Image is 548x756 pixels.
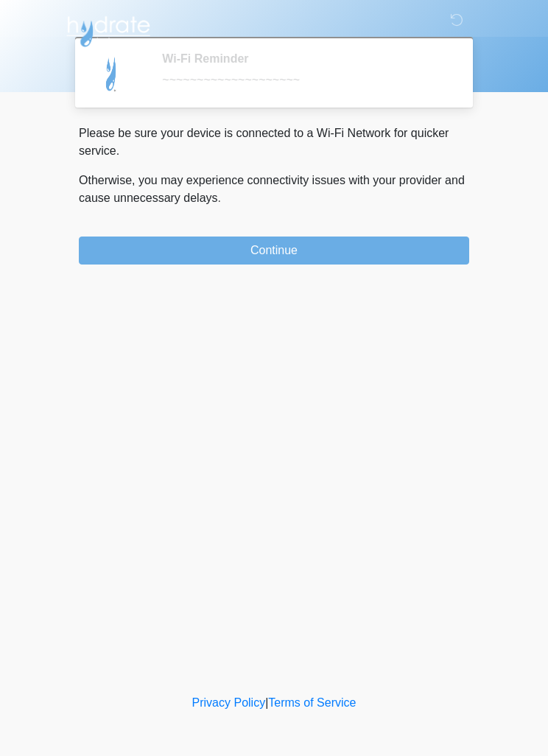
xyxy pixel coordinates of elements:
div: ~~~~~~~~~~~~~~~~~~~~ [162,71,447,89]
a: Privacy Policy [192,696,266,709]
span: . [218,192,221,204]
button: Continue [79,237,469,265]
p: Otherwise, you may experience connectivity issues with your provider and cause unnecessary delays [79,172,469,207]
a: | [265,696,268,709]
a: Terms of Service [268,696,356,709]
img: Agent Avatar [90,52,134,96]
img: Hydrate IV Bar - Chandler Logo [64,11,152,48]
p: Please be sure your device is connected to a Wi-Fi Network for quicker service. [79,125,469,160]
